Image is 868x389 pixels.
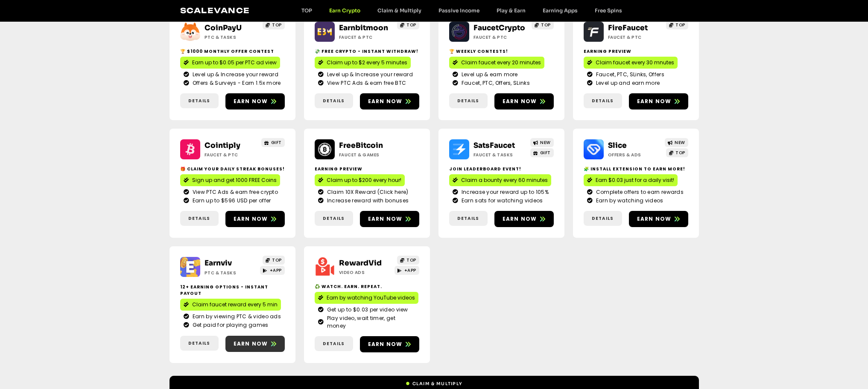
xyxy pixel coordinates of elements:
h2: Faucet & Games [339,152,392,158]
span: Earn now [368,215,403,223]
span: Earn by watching YouTube videos [327,294,415,302]
a: TOP [397,256,419,265]
a: Play & Earn [488,7,534,14]
a: RewardVid [339,259,382,268]
span: Earn by viewing PTC & video ads [190,313,281,320]
a: Claim a bounty every 60 minutes [449,174,551,186]
span: Earn now [234,98,268,105]
h2: 🧩 Install extension to earn more! [584,166,688,172]
a: Earning Apps [534,7,586,14]
span: Details [457,215,479,222]
a: Earn now [629,93,688,109]
span: Play video, wait timer, get money [325,314,416,330]
a: +APP [395,266,419,275]
a: Earnbitmoon [339,23,388,32]
a: Claim faucet reward every 5 min [180,299,281,311]
a: Details [449,211,488,226]
a: +APP [260,266,285,275]
a: TOP [666,148,688,157]
h2: 💸 Free crypto - Instant withdraw! [315,48,419,55]
a: Claim & Multiply [406,377,463,387]
h2: Earning Preview [315,166,419,172]
a: Scalevance [180,6,250,15]
a: Claim up to $2 every 5 minutes [315,57,411,69]
span: Level up & earn more [459,71,518,78]
a: Details [449,93,488,108]
a: Earn now [494,93,554,109]
span: TOP [675,22,685,28]
span: TOP [675,150,685,156]
a: Claim up to $200 every hour! [315,174,405,186]
span: Level up & Increase your reward [325,71,413,78]
h2: Faucet & PTC [473,34,527,40]
span: Level up and earn more [594,79,660,87]
span: Complete offers to earn rewards [594,188,684,196]
span: Earn by watching videos [594,197,663,205]
span: Details [323,98,345,104]
a: Earn now [360,336,419,352]
a: TOP [293,7,321,14]
span: Earn now [368,98,403,105]
span: Details [188,215,210,222]
span: Earn sats for watching videos [459,197,543,205]
a: TOP [532,20,554,29]
span: GIFT [540,150,551,156]
span: Claim up to $2 every 5 minutes [327,59,407,66]
a: Claim faucet every 20 minutes [449,57,544,69]
a: Earn now [360,93,419,109]
span: Earn now [637,215,672,223]
a: GIFT [261,138,285,147]
h2: Join Leaderboard event! [449,166,554,172]
a: Slice [608,141,627,150]
a: Details [315,211,353,226]
span: TOP [406,22,416,28]
span: Sign up and get 1000 FREE Coins [192,176,277,184]
a: Details [315,336,353,351]
a: CoinPayU [205,23,242,32]
span: TOP [272,22,282,28]
h2: 🎁 Claim your daily streak bonuses! [180,166,285,172]
a: Cointiply [205,141,240,150]
a: Earn $0.03 just for a daily visit! [584,174,678,186]
span: TOP [406,257,416,263]
span: GIFT [271,139,282,146]
span: Increase reward with bonuses [325,197,409,205]
span: Claim a bounty every 60 minutes [461,176,548,184]
span: Earn now [368,340,403,348]
nav: Menu [293,7,631,14]
span: +APP [404,267,416,274]
span: Offers & Surveys - Earn 1.5x more [190,79,281,87]
span: Claim 10X Reward (Click here) [325,188,409,196]
a: FreeBitcoin [339,141,383,150]
span: Faucet, PTC, Offers, SLinks [459,79,530,87]
span: View PTC Ads & earn free BTC [325,79,406,87]
h2: 12+ Earning options - instant payout [180,284,285,297]
a: Earnviv [205,259,232,268]
span: Claim faucet every 20 minutes [461,59,541,66]
span: Details [592,98,614,104]
span: +APP [270,267,282,274]
span: Get paid for playing games [190,321,269,329]
a: Earn Crypto [321,7,369,14]
span: Claim faucet reward every 5 min [192,301,278,308]
span: Earn up to $0.05 per PTC ad view [192,59,277,66]
a: NEW [530,138,554,147]
h2: Faucet & PTC [339,34,392,40]
h2: 🏆 Weekly contests! [449,48,554,55]
h2: Faucet & PTC [205,152,258,158]
span: Details [323,340,345,347]
a: FaucetCrypto [473,23,525,32]
span: View PTC Ads & earn free crypto [190,188,278,196]
span: Details [188,340,210,346]
span: Earn now [503,215,537,223]
span: Faucet, PTC, SLinks, Offers [594,71,664,78]
h2: 🏆 $1000 Monthly Offer contest [180,48,285,55]
span: Claim faucet every 30 mnutes [596,59,674,66]
h2: PTC & Tasks [205,270,258,276]
a: Claim & Multiply [369,7,430,14]
span: Earn up to $596 USD per offer [190,197,271,205]
a: SatsFaucet [473,141,515,150]
a: Details [584,211,622,226]
span: Earn now [503,98,537,105]
a: Earn now [225,211,285,227]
